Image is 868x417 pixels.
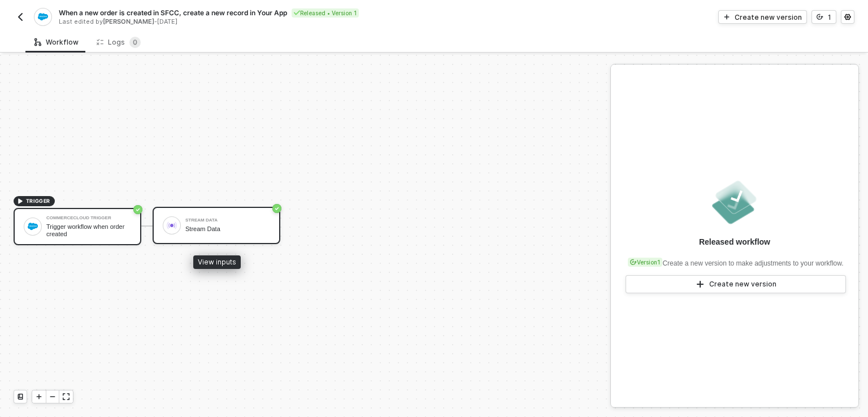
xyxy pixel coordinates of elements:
[699,236,770,247] div: Released workflow
[817,14,823,20] span: icon-versioning
[844,14,851,20] span: icon-settings
[59,8,287,18] span: When a new order is created in SFCC, create a new record in Your App
[26,197,50,206] span: TRIGGER
[626,275,846,293] button: Create new version
[46,223,131,237] div: Trigger workflow when order created
[36,393,42,400] span: icon-play
[811,10,836,24] button: 1
[696,280,705,289] span: icon-play
[193,255,241,269] div: View inputs
[735,12,802,22] div: Create new version
[28,221,38,232] img: icon
[46,216,131,220] div: CommerceCloud Trigger
[626,252,843,268] div: Create a new version to make adjustments to your workflow.
[17,198,24,205] span: icon-play
[14,10,27,24] button: back
[63,393,70,400] span: icon-expand
[103,18,154,25] span: [PERSON_NAME]
[34,38,79,47] div: Workflow
[723,14,730,20] span: icon-play
[709,280,776,289] div: Create new version
[185,218,270,223] div: Stream Data
[718,10,807,24] button: Create new version
[292,8,359,18] div: Released • Version 1
[49,393,56,400] span: icon-minus
[828,12,831,22] div: 1
[272,204,281,213] span: icon-success-page
[710,177,759,227] img: released.png
[630,259,637,266] span: icon-versioning
[129,37,141,48] sup: 0
[97,37,141,48] div: Logs
[16,12,25,21] img: back
[185,225,270,233] div: Stream Data
[167,220,177,231] img: icon
[38,12,47,22] img: integration-icon
[59,18,433,26] div: Last edited by - [DATE]
[628,258,662,267] div: Version 1
[133,205,142,214] span: icon-success-page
